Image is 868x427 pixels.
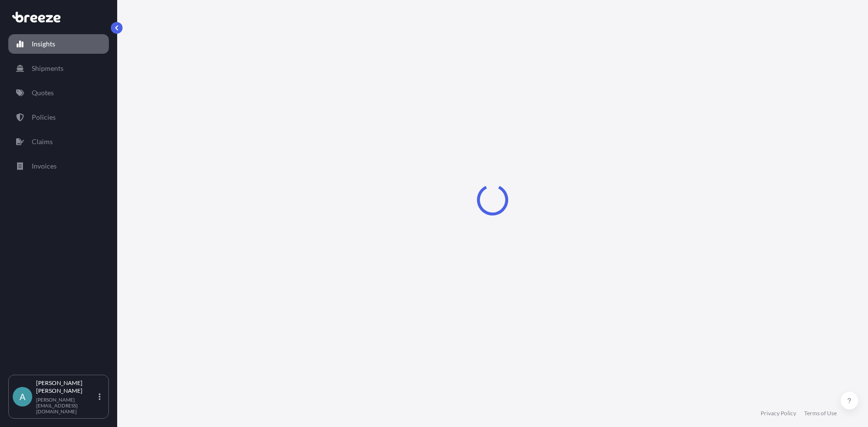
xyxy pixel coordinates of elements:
[8,83,109,103] a: Quotes
[32,137,53,147] p: Claims
[36,397,97,414] p: [PERSON_NAME][EMAIL_ADDRESS][DOMAIN_NAME]
[32,64,63,73] p: Shipments
[761,409,796,417] a: Privacy Policy
[8,34,109,54] a: Insights
[36,379,97,395] p: [PERSON_NAME] [PERSON_NAME]
[804,409,837,417] a: Terms of Use
[8,132,109,151] a: Claims
[32,88,54,98] p: Quotes
[32,161,57,171] p: Invoices
[8,107,109,127] a: Policies
[8,59,109,78] a: Shipments
[32,39,55,49] p: Insights
[8,156,109,176] a: Invoices
[32,112,56,122] p: Policies
[20,392,25,402] span: A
